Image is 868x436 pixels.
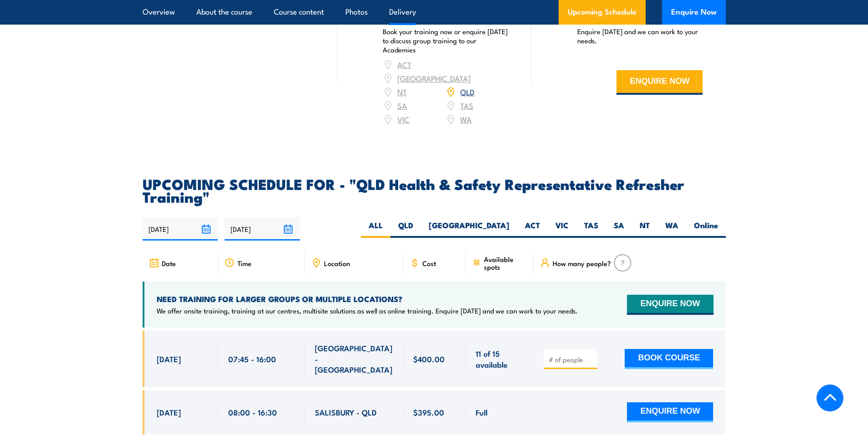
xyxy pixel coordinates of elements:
span: Cost [422,259,436,267]
label: SA [606,220,632,238]
a: QLD [460,86,474,97]
span: Available spots [484,255,527,271]
span: [DATE] [157,354,181,364]
label: ALL [361,220,390,238]
span: Time [237,259,252,267]
span: [GEOGRAPHIC_DATA] - [GEOGRAPHIC_DATA] [315,343,393,374]
span: Date [162,259,176,267]
p: Book your training now or enquire [DATE] to discuss group training to our Academies [383,27,508,54]
input: From date [143,217,218,241]
label: [GEOGRAPHIC_DATA] [421,220,517,238]
label: WA [657,220,686,238]
span: 08:00 - 16:30 [228,407,277,417]
label: QLD [390,220,421,238]
span: 07:45 - 16:00 [228,354,276,364]
button: ENQUIRE NOW [627,402,713,422]
span: 11 of 15 available [476,348,524,369]
span: Full [476,407,488,417]
label: NT [632,220,657,238]
span: How many people? [553,259,611,267]
span: SALISBURY - QLD [315,407,377,417]
h2: UPCOMING SCHEDULE FOR - "QLD Health & Safety Representative Refresher Training" [143,177,726,203]
span: [DATE] [157,407,181,417]
input: To date [225,217,300,241]
button: ENQUIRE NOW [616,70,703,95]
p: We offer onsite training, training at our centres, multisite solutions as well as online training... [157,306,578,315]
span: Location [324,259,350,267]
h4: NEED TRAINING FOR LARGER GROUPS OR MULTIPLE LOCATIONS? [157,294,578,304]
span: $395.00 [413,407,444,417]
input: # of people [549,355,594,364]
label: Online [686,220,726,238]
button: BOOK COURSE [625,349,713,369]
button: ENQUIRE NOW [627,295,713,315]
p: Enquire [DATE] and we can work to your needs. [577,27,703,45]
label: VIC [548,220,576,238]
label: ACT [517,220,548,238]
span: $400.00 [413,354,445,364]
label: TAS [576,220,606,238]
